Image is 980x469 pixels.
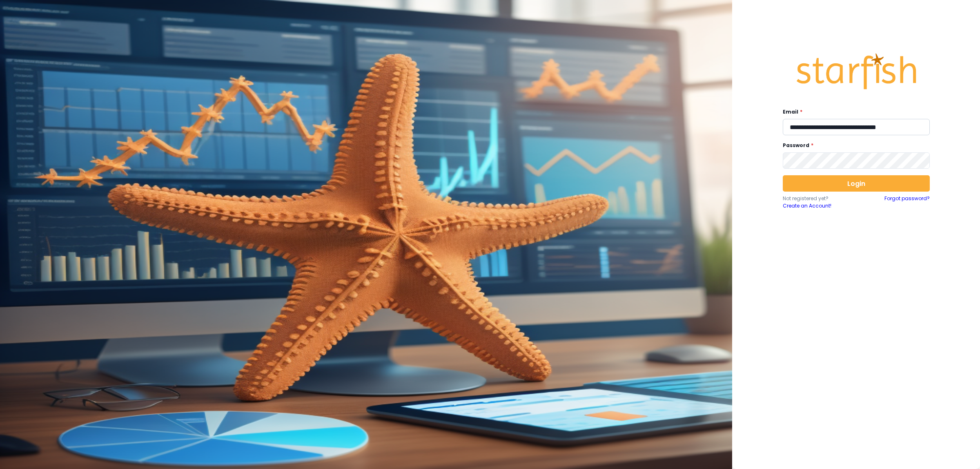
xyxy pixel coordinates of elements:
a: Forgot password? [884,195,930,210]
button: Login [783,175,930,192]
p: Not registered yet? [783,195,856,202]
label: Password [783,142,925,149]
a: Create an Account! [783,202,856,210]
label: Email [783,108,925,116]
img: Logo.42cb71d561138c82c4ab.png [795,46,918,97]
